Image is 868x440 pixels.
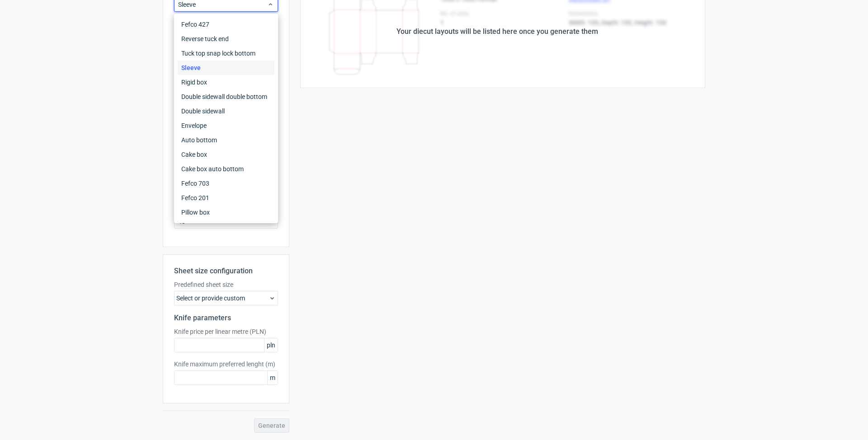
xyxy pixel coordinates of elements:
[178,61,274,75] div: Sleeve
[178,191,274,205] div: Fefco 201
[178,205,274,220] div: Pillow box
[178,162,274,176] div: Cake box auto bottom
[178,118,274,133] div: Envelope
[267,371,278,384] span: m
[178,17,274,32] div: Fefco 427
[178,32,274,46] div: Reverse tuck end
[174,313,278,323] h2: Knife parameters
[178,147,274,162] div: Cake box
[178,176,274,191] div: Fefco 703
[178,46,274,61] div: Tuck top snap lock bottom
[174,360,278,369] label: Knife maximum preferred lenght (m)
[174,327,278,336] label: Knife price per linear metre (PLN)
[174,266,278,276] h2: Sheet size configuration
[178,75,274,89] div: Rigid box
[174,280,278,289] label: Predefined sheet size
[178,104,274,118] div: Double sidewall
[178,89,274,104] div: Double sidewall double bottom
[178,133,274,147] div: Auto bottom
[174,291,278,305] div: Select or provide custom
[264,338,278,352] span: pln
[396,26,598,37] div: Your diecut layouts will be listed here once you generate them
